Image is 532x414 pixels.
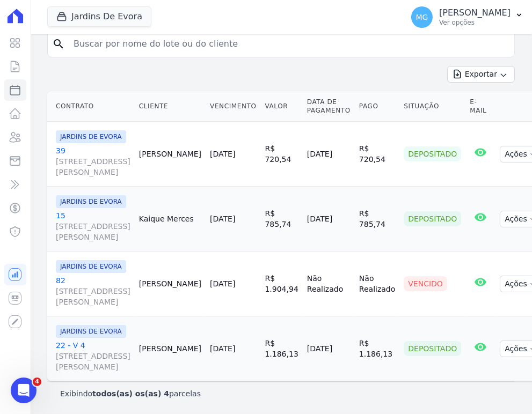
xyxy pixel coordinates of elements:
[56,340,130,372] a: 22 - V 4[STREET_ADDRESS][PERSON_NAME]
[47,6,151,27] button: Jardins De Evora
[56,286,130,307] span: [STREET_ADDRESS][PERSON_NAME]
[261,187,303,252] td: R$ 785,74
[135,316,206,381] td: [PERSON_NAME]
[56,130,126,143] span: JARDINS DE EVORA
[92,389,169,398] b: todos(as) os(as) 4
[52,38,65,50] i: search
[206,91,260,122] th: Vencimento
[56,145,130,178] a: 39[STREET_ADDRESS][PERSON_NAME]
[261,91,303,122] th: Valor
[303,91,355,122] th: Data de Pagamento
[303,122,355,187] td: [DATE]
[303,187,355,252] td: [DATE]
[67,33,510,55] input: Buscar por nome do lote ou do cliente
[135,122,206,187] td: [PERSON_NAME]
[56,351,130,372] span: [STREET_ADDRESS][PERSON_NAME]
[56,260,126,273] span: JARDINS DE EVORA
[355,187,399,252] td: R$ 785,74
[404,341,461,356] div: Depositado
[439,8,511,18] p: [PERSON_NAME]
[404,146,461,161] div: Depositado
[135,187,206,252] td: Kaique Merces
[303,316,355,381] td: [DATE]
[56,195,126,208] span: JARDINS DE EVORA
[56,156,130,178] span: [STREET_ADDRESS][PERSON_NAME]
[261,252,303,316] td: R$ 1.904,94
[210,150,235,158] a: [DATE]
[135,91,206,122] th: Cliente
[261,122,303,187] td: R$ 720,54
[210,215,235,223] a: [DATE]
[60,388,201,399] p: Exibindo parcelas
[210,344,235,353] a: [DATE]
[47,91,135,122] th: Contrato
[11,378,37,403] iframe: Intercom live chat
[33,378,41,386] span: 4
[403,2,532,32] button: MG [PERSON_NAME] Ver opções
[261,316,303,381] td: R$ 1.186,13
[355,316,399,381] td: R$ 1.186,13
[404,211,461,226] div: Depositado
[355,252,399,316] td: Não Realizado
[210,279,235,288] a: [DATE]
[56,210,130,242] a: 15[STREET_ADDRESS][PERSON_NAME]
[416,13,428,21] span: MG
[355,122,399,187] td: R$ 720,54
[399,91,465,122] th: Situação
[439,18,511,27] p: Ver opções
[447,66,515,83] button: Exportar
[56,325,126,338] span: JARDINS DE EVORA
[56,221,130,242] span: [STREET_ADDRESS][PERSON_NAME]
[355,91,399,122] th: Pago
[56,275,130,307] a: 82[STREET_ADDRESS][PERSON_NAME]
[303,252,355,316] td: Não Realizado
[404,276,447,291] div: Vencido
[135,252,206,316] td: [PERSON_NAME]
[465,91,495,122] th: E-mail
